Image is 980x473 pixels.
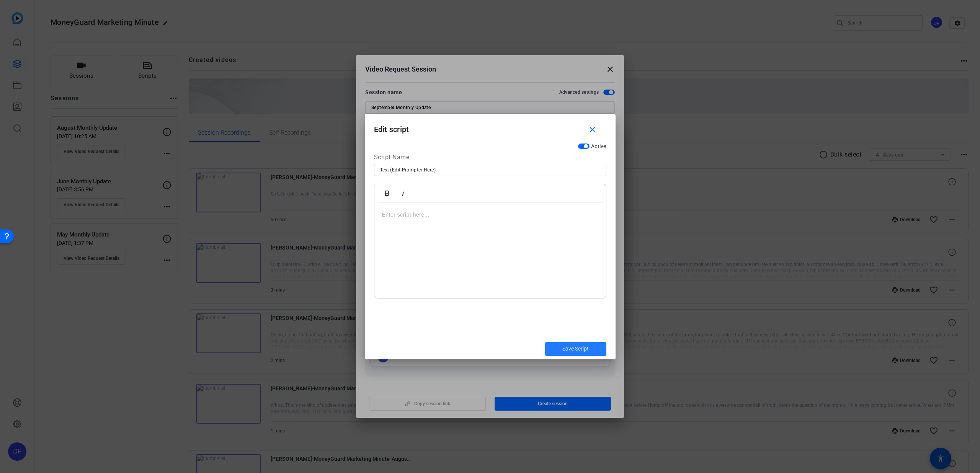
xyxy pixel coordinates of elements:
button: Save Script [545,342,606,356]
button: Italic (⌘I) [396,186,410,201]
mat-icon: close [588,125,597,135]
div: Script Name [374,153,606,164]
span: Active [591,143,606,149]
span: Save Script [562,345,589,353]
h1: Edit script [365,114,616,139]
button: Bold (⌘B) [380,186,394,201]
input: Enter Script Name [380,165,600,175]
